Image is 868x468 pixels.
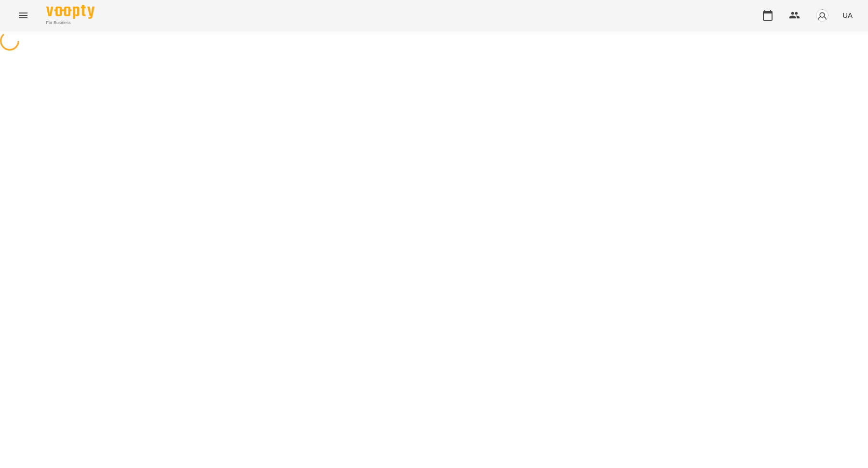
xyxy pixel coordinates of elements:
[46,20,95,26] span: For Business
[842,10,853,20] span: UA
[839,6,856,24] button: UA
[12,4,35,27] button: Menu
[815,9,829,22] img: avatar_s.png
[46,5,95,19] img: Voopty Logo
